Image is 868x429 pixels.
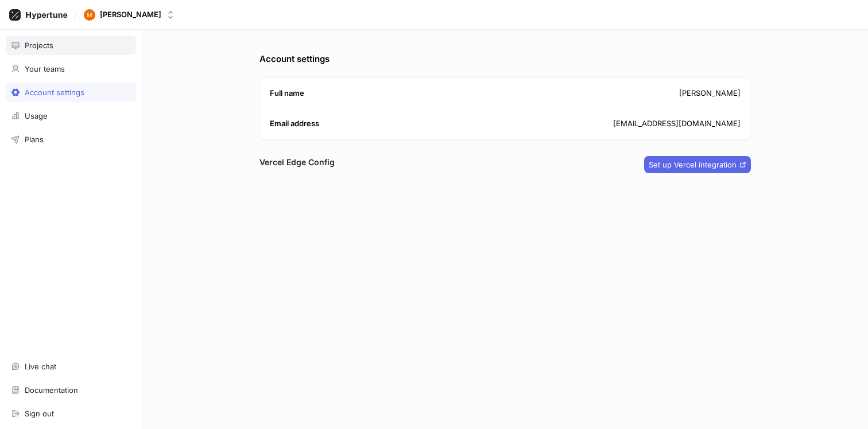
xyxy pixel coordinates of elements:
[6,83,136,102] a: Account settings
[25,362,56,371] div: Live chat
[6,59,136,79] a: Your teams
[25,385,78,395] div: Documentation
[613,118,741,130] p: [EMAIL_ADDRESS][DOMAIN_NAME]
[79,5,180,25] button: User[PERSON_NAME]
[259,156,335,168] h3: Vercel Edge Config
[6,380,136,400] a: Documentation
[644,156,751,173] button: Set up Vercel integration
[6,36,136,55] a: Projects
[25,64,65,73] div: Your teams
[260,78,750,109] div: [PERSON_NAME]
[84,9,95,21] img: User
[270,118,319,130] p: Email address
[25,88,84,97] div: Account settings
[649,161,737,168] span: Set up Vercel integration
[6,130,136,149] a: Plans
[270,88,304,99] p: Full name
[259,53,751,66] p: Account settings
[25,41,53,50] div: Projects
[25,409,54,418] div: Sign out
[100,10,161,19] div: [PERSON_NAME]
[25,111,48,120] div: Usage
[25,135,44,144] div: Plans
[6,106,136,126] a: Usage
